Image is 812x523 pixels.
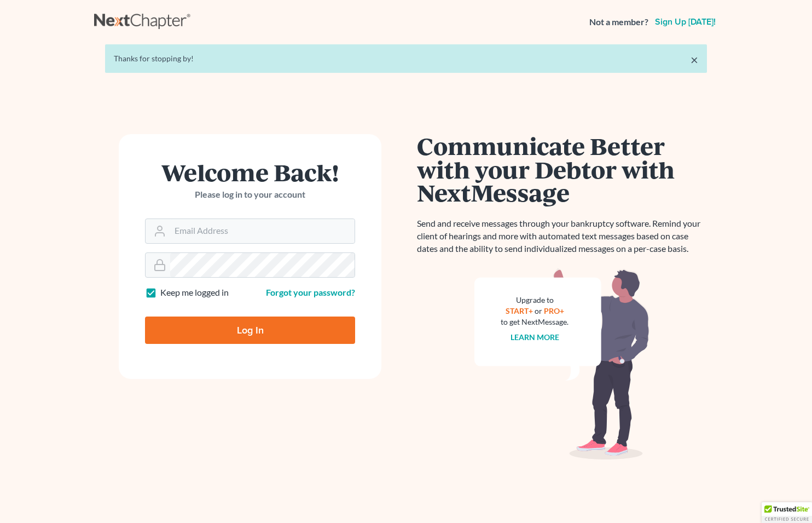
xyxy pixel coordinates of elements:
a: × [691,53,698,66]
a: Sign up [DATE]! [653,18,718,26]
h1: Welcome Back! [145,160,355,184]
div: Upgrade to [501,295,569,306]
img: nextmessage_bg-59042aed3d76b12b5cd301f8e5b87938c9018125f34e5fa2b7a6b67550977c72.svg [474,268,649,460]
strong: Not a member? [589,16,648,28]
p: Please log in to your account [145,188,355,201]
div: to get NextMessage. [501,317,569,327]
input: Log In [145,317,355,344]
a: Forgot your password? [266,287,355,297]
p: Send and receive messages through your bankruptcy software. Remind your client of hearings and mo... [417,217,707,255]
label: Keep me logged in [160,286,229,299]
div: Thanks for stopping by! [114,53,698,64]
a: Learn more [511,332,559,342]
a: START+ [506,306,533,315]
div: TrustedSite Certified [762,502,812,523]
h1: Communicate Better with your Debtor with NextMessage [417,134,707,204]
span: or [535,306,542,315]
input: Email Address [170,219,355,243]
a: PRO+ [544,306,564,315]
